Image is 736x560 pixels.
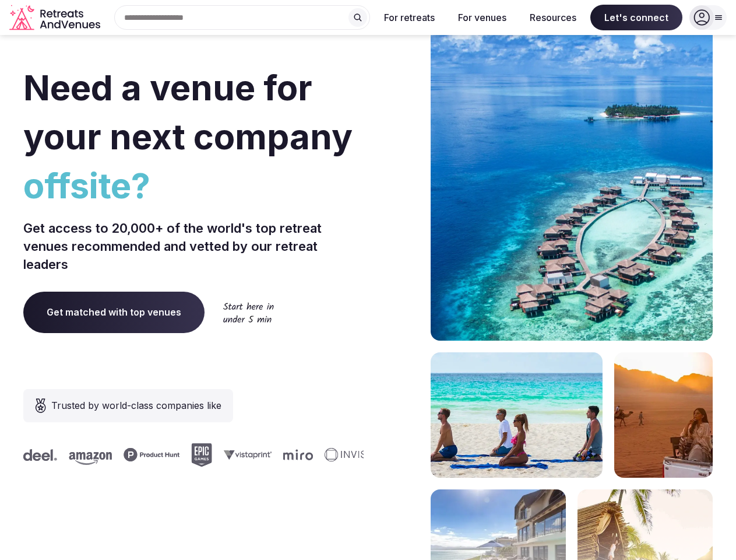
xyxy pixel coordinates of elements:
span: Need a venue for your next company [23,66,353,157]
span: Let's connect [590,5,682,30]
img: Start here in under 5 min [223,302,274,323]
svg: Deel company logo [21,449,55,461]
svg: Vistaprint company logo [221,450,269,460]
svg: Miro company logo [281,449,311,460]
button: Resources [520,5,586,30]
img: yoga on tropical beach [431,352,603,478]
img: woman sitting in back of truck with camels [614,352,713,478]
a: Get matched with top venues [23,292,205,332]
a: Visit the homepage [9,5,103,31]
span: offsite? [23,161,364,210]
svg: Retreats and Venues company logo [9,5,103,31]
svg: Epic Games company logo [189,443,210,467]
button: For venues [449,5,516,30]
button: For retreats [375,5,444,30]
span: Trusted by world-class companies like [51,398,221,412]
p: Get access to 20,000+ of the world's top retreat venues recommended and vetted by our retreat lea... [23,219,364,273]
svg: Invisible company logo [322,448,386,462]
